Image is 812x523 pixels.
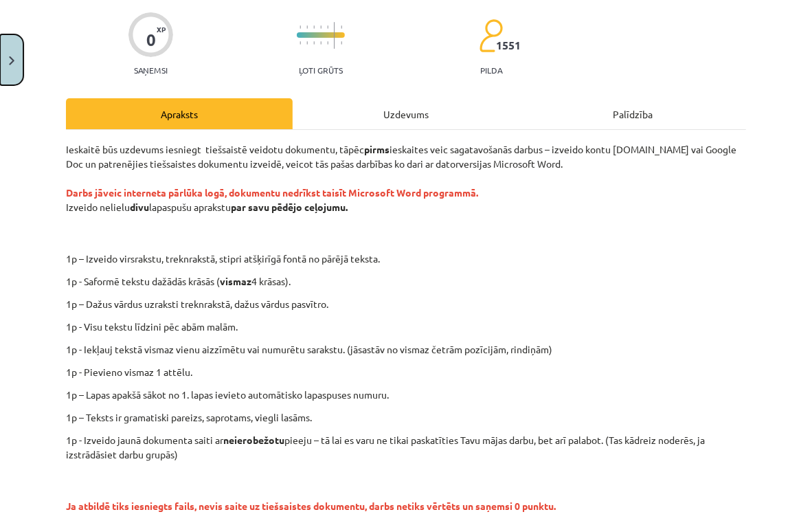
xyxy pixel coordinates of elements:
img: icon-close-lesson-0947bae3869378f0d4975bcd49f059093ad1ed9edebbc8119c70593378902aed.svg [9,56,14,65]
img: icon-short-line-57e1e144782c952c97e751825c79c345078a6d821885a25fce030b3d8c18986b.svg [320,41,322,45]
img: icon-short-line-57e1e144782c952c97e751825c79c345078a6d821885a25fce030b3d8c18986b.svg [341,25,342,29]
img: icon-long-line-d9ea69661e0d244f92f715978eff75569469978d946b2353a9bb055b3ed8787d.svg [334,22,335,49]
p: 1p - Iekļauj tekstā vismaz vienu aizzīmētu vai numurētu sarakstu. (jāsastāv no vismaz četrām pozī... [66,342,746,357]
p: 1p - Saformē tekstu dažādās krāsās ( 4 krāsas). [66,274,746,289]
img: icon-short-line-57e1e144782c952c97e751825c79c345078a6d821885a25fce030b3d8c18986b.svg [306,25,308,29]
strong: Darbs jāveic interneta pārlūka logā, dokumentu nedrīkst taisīt Microsoft Word programmā. [66,186,478,199]
p: 1p - Izveido jaunā dokumenta saiti ar pieeju – tā lai es varu ne tikai paskatīties Tavu mājas dar... [66,433,746,462]
p: Ļoti grūts [299,65,343,75]
div: Uzdevums [293,98,519,129]
img: icon-short-line-57e1e144782c952c97e751825c79c345078a6d821885a25fce030b3d8c18986b.svg [313,25,315,29]
div: Palīdzība [519,98,746,129]
span: 1551 [496,39,521,52]
strong: divu [130,201,149,213]
div: 0 [146,30,156,49]
p: 1p – Teksts ir gramatiski pareizs, saprotams, viegli lasāms. [66,410,746,425]
img: icon-short-line-57e1e144782c952c97e751825c79c345078a6d821885a25fce030b3d8c18986b.svg [313,41,315,45]
p: 1p – Dažus vārdus uzraksti treknrakstā, dažus vārdus pasvītro. [66,297,746,311]
p: 1p – Lapas apakšā sākot no 1. lapas ievieto automātisko lapaspuses numuru. [66,388,746,402]
p: 1p - Pievieno vismaz 1 attēlu. [66,365,746,379]
p: Ieskaitē būs uzdevums iesniegt tiešsaistē veidotu dokumentu, tāpēc ieskaites veic sagatavošanās d... [66,142,746,243]
img: icon-short-line-57e1e144782c952c97e751825c79c345078a6d821885a25fce030b3d8c18986b.svg [327,41,328,45]
div: Apraksts [66,98,293,129]
img: icon-short-line-57e1e144782c952c97e751825c79c345078a6d821885a25fce030b3d8c18986b.svg [306,41,308,45]
img: icon-short-line-57e1e144782c952c97e751825c79c345078a6d821885a25fce030b3d8c18986b.svg [300,25,301,29]
img: icon-short-line-57e1e144782c952c97e751825c79c345078a6d821885a25fce030b3d8c18986b.svg [327,25,328,29]
p: Saņemsi [128,65,173,75]
img: icon-short-line-57e1e144782c952c97e751825c79c345078a6d821885a25fce030b3d8c18986b.svg [300,41,301,45]
span: Ja atbildē tiks iesniegts fails, nevis saite uz tiešsaistes dokumentu, darbs netiks vērtēts un sa... [66,500,556,512]
strong: neierobežotu [223,434,284,446]
p: 1p - Visu tekstu līdzini pēc abām malām. [66,320,746,334]
p: 1p – Izveido virsrakstu, treknrakstā, stipri atšķirīgā fontā no pārējā teksta. [144,252,759,266]
strong: vismaz [220,275,251,287]
span: XP [157,25,166,33]
p: pilda [480,65,502,75]
img: students-c634bb4e5e11cddfef0936a35e636f08e4e9abd3cc4e673bd6f9a4125e45ecb1.svg [479,19,503,53]
img: icon-short-line-57e1e144782c952c97e751825c79c345078a6d821885a25fce030b3d8c18986b.svg [341,41,342,45]
strong: pirms [364,143,390,155]
strong: par savu pēdējo ceļojumu. [231,201,348,213]
img: icon-short-line-57e1e144782c952c97e751825c79c345078a6d821885a25fce030b3d8c18986b.svg [320,25,322,29]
